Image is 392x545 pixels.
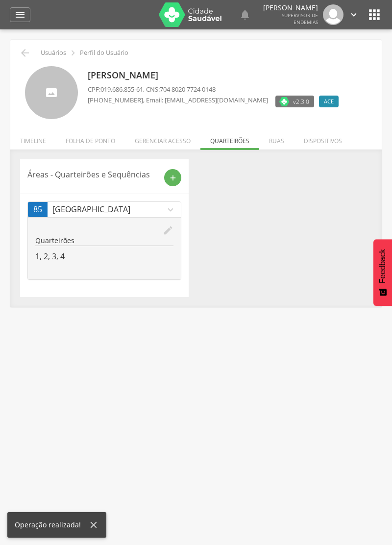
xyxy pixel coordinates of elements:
[324,98,334,105] span: ACE
[35,236,173,246] p: Quarteirões
[19,47,31,59] i: 
[41,49,66,57] p: Usuários
[165,204,176,215] i: expand_more
[259,127,294,150] li: Ruas
[263,4,318,11] p: [PERSON_NAME]
[35,251,173,262] p: 1, 2, 3, 4
[88,96,268,105] p: , Email: [EMAIL_ADDRESS][DOMAIN_NAME]
[14,9,26,21] i: 
[169,173,177,182] i: add
[56,127,125,150] li: Folha de ponto
[293,97,309,106] span: v2.3.0
[160,85,216,94] span: 704 8020 7724 0148
[163,225,173,236] i: edit
[373,239,392,306] button: Feedback - Mostrar pesquisa
[88,69,343,82] p: [PERSON_NAME]
[68,48,78,58] i: 
[88,85,343,94] p: CPF: , CNS:
[33,204,42,215] span: 85
[348,9,359,20] i: 
[348,4,359,25] a: 
[239,9,251,21] i: 
[10,127,56,150] li: Timeline
[80,49,128,57] p: Perfil do Usuário
[282,12,318,25] span: Supervisor de Endemias
[294,127,352,150] li: Dispositivos
[88,96,143,104] span: [PHONE_NUMBER]
[52,204,165,215] p: [GEOGRAPHIC_DATA]
[100,85,143,94] span: 019.686.855-61
[367,7,382,23] i: 
[27,169,157,180] p: Áreas - Quarteirões e Sequências
[378,249,387,283] span: Feedback
[239,4,251,25] a: 
[28,202,181,217] a: 85[GEOGRAPHIC_DATA]expand_more
[125,127,200,150] li: Gerenciar acesso
[15,520,88,530] div: Operação realizada!
[10,7,30,22] a: 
